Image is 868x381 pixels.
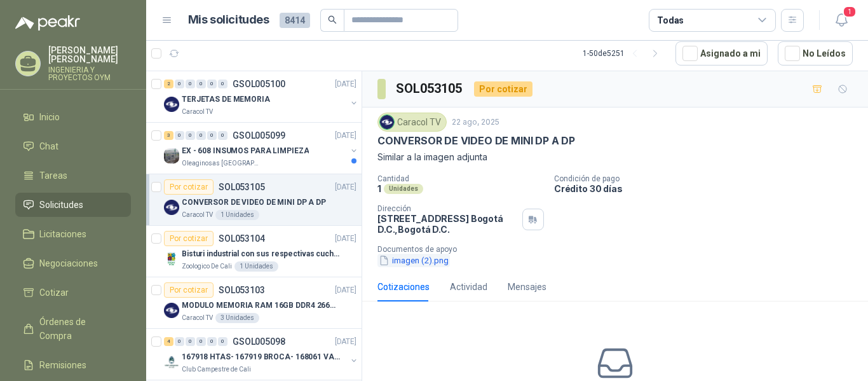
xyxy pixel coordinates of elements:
[377,254,450,267] button: imagen (2).png
[164,354,179,370] img: Company Logo
[328,15,337,24] span: search
[164,148,179,163] img: Company Logo
[186,80,195,88] div: 0
[15,163,131,188] a: Tareas
[215,210,259,220] div: 1 Unidades
[234,261,278,272] div: 1 Unidades
[164,128,359,169] a: 3 0 0 0 0 0 GSOL005099[DATE] Company LogoEX - 608 INSUMOS PARA LIMPIEZAOleaginosas [GEOGRAPHIC_DA...
[207,337,217,346] div: 0
[207,131,217,140] div: 0
[164,179,214,195] div: Por cotizar
[164,97,179,112] img: Company Logo
[219,286,265,294] p: SOL053103
[218,80,227,88] div: 0
[15,310,131,348] a: Órdenes de Compra
[164,76,359,117] a: 2 0 0 0 0 0 GSOL005100[DATE] Company LogoTERJETAS DE MEMORIACaracol TV
[182,197,326,209] p: CONVERSOR DE VIDEO DE MINI DP A DP
[335,233,356,245] p: [DATE]
[474,81,532,97] div: Por cotizar
[218,337,227,346] div: 0
[164,80,173,88] div: 2
[175,131,184,140] div: 0
[39,198,83,212] span: Solicitudes
[657,13,684,27] div: Todas
[377,150,853,164] p: Similar a la imagen adjunta
[164,231,214,246] div: Por cotizar
[164,282,214,298] div: Por cotizar
[233,337,285,346] p: GSOL005098
[182,145,309,157] p: EX - 608 INSUMOS PARA LIMPIEZA
[164,131,173,140] div: 3
[452,116,499,128] p: 22 ago, 2025
[182,300,340,312] p: MODULO MEMORIA RAM 16GB DDR4 2666 MHZ - PORTATIL
[377,280,430,294] div: Cotizaciones
[377,204,517,213] p: Dirección
[15,105,131,129] a: Inicio
[843,6,857,18] span: 1
[377,245,863,254] p: Documentos de apoyo
[186,337,195,346] div: 0
[188,11,269,29] h1: Mis solicitudes
[377,183,381,194] p: 1
[182,107,213,117] p: Caracol TV
[233,131,285,140] p: GSOL005099
[335,181,356,193] p: [DATE]
[233,80,285,88] p: GSOL005100
[583,43,665,64] div: 1 - 50 de 5251
[39,358,86,372] span: Remisiones
[335,284,356,296] p: [DATE]
[218,131,227,140] div: 0
[182,261,232,272] p: Zoologico De Cali
[380,115,394,129] img: Company Logo
[39,315,119,343] span: Órdenes de Compra
[554,174,863,183] p: Condición de pago
[384,184,423,194] div: Unidades
[196,80,206,88] div: 0
[182,364,251,375] p: Club Campestre de Cali
[778,41,853,66] button: No Leídos
[196,131,206,140] div: 0
[335,130,356,142] p: [DATE]
[164,303,179,318] img: Company Logo
[554,183,863,194] p: Crédito 30 días
[196,337,206,346] div: 0
[377,213,517,235] p: [STREET_ADDRESS] Bogotá D.C. , Bogotá D.C.
[15,15,80,31] img: Logo peakr
[182,158,262,169] p: Oleaginosas [GEOGRAPHIC_DATA][PERSON_NAME]
[215,313,259,323] div: 3 Unidades
[146,277,362,329] a: Por cotizarSOL053103[DATE] Company LogoMODULO MEMORIA RAM 16GB DDR4 2666 MHZ - PORTATILCaracol TV...
[280,13,310,28] span: 8414
[219,234,265,243] p: SOL053104
[39,110,60,124] span: Inicio
[182,351,340,363] p: 167918 HTAS- 167919 BROCA- 168061 VALVULA
[15,134,131,158] a: Chat
[48,66,131,81] p: INGENIERIA Y PROYECTOS OYM
[15,222,131,246] a: Licitaciones
[182,210,213,220] p: Caracol TV
[182,248,340,260] p: Bisturi industrial con sus respectivas cuchillas segun muestra
[39,169,67,183] span: Tareas
[377,174,544,183] p: Cantidad
[164,251,179,267] img: Company Logo
[146,226,362,277] a: Por cotizarSOL053104[DATE] Company LogoBisturi industrial con sus respectivas cuchillas segun mue...
[164,337,173,346] div: 4
[207,80,217,88] div: 0
[335,336,356,348] p: [DATE]
[39,139,58,153] span: Chat
[164,200,179,215] img: Company Logo
[175,337,184,346] div: 0
[182,94,270,106] p: TERJETAS DE MEMORIA
[219,183,265,191] p: SOL053105
[377,134,575,148] p: CONVERSOR DE VIDEO DE MINI DP A DP
[15,281,131,305] a: Cotizar
[15,251,131,275] a: Negociaciones
[164,334,359,375] a: 4 0 0 0 0 0 GSOL005098[DATE] Company Logo167918 HTAS- 167919 BROCA- 168061 VALVULAClub Campestre ...
[15,193,131,217] a: Solicitudes
[508,280,546,294] div: Mensajes
[39,286,69,300] span: Cotizar
[450,280,487,294] div: Actividad
[377,113,447,132] div: Caracol TV
[146,174,362,226] a: Por cotizarSOL053105[DATE] Company LogoCONVERSOR DE VIDEO DE MINI DP A DPCaracol TV1 Unidades
[39,227,86,241] span: Licitaciones
[675,41,768,66] button: Asignado a mi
